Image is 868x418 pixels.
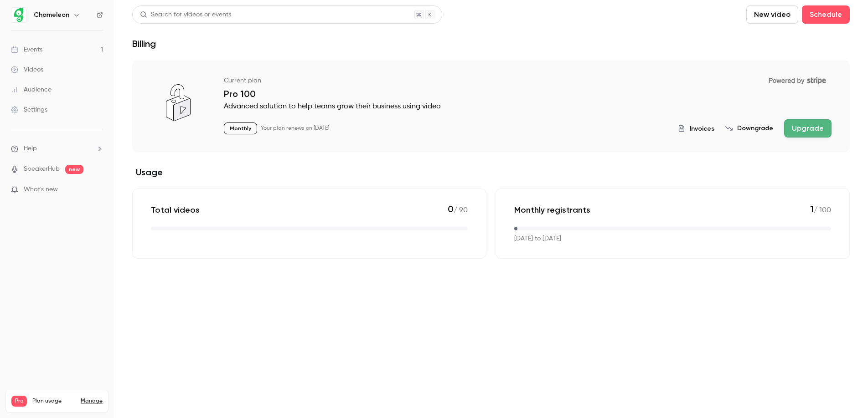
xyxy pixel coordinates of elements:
[224,122,257,134] p: Monthly
[24,185,58,194] span: What's new
[140,10,231,20] div: Search for videos or events
[448,204,468,216] p: / 90
[65,165,83,174] span: new
[725,124,773,133] button: Downgrade
[132,167,850,178] h2: Usage
[802,5,850,24] button: Schedule
[810,204,814,214] span: 1
[11,45,42,54] div: Events
[81,398,103,405] a: Manage
[132,60,850,259] section: billing
[24,164,60,174] a: SpeakerHub
[11,105,47,114] div: Settings
[224,88,832,99] p: Pro 100
[514,204,590,215] p: Monthly registrants
[32,398,75,405] span: Plan usage
[678,124,714,133] button: Invoices
[746,5,798,24] button: New video
[810,204,831,216] p: / 100
[11,85,52,94] div: Audience
[448,204,454,214] span: 0
[224,76,261,85] p: Current plan
[261,125,329,132] p: Your plan renews on [DATE]
[11,144,103,153] li: help-dropdown-opener
[132,38,156,49] h1: Billing
[151,204,200,215] p: Total videos
[784,119,832,138] button: Upgrade
[11,396,27,407] span: Pro
[34,10,69,20] h6: Chameleon
[224,101,832,112] p: Advanced solution to help teams grow their business using video
[690,124,714,133] span: Invoices
[24,144,37,153] span: Help
[11,65,43,74] div: Videos
[514,234,561,244] p: [DATE] to [DATE]
[11,8,26,22] img: Chameleon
